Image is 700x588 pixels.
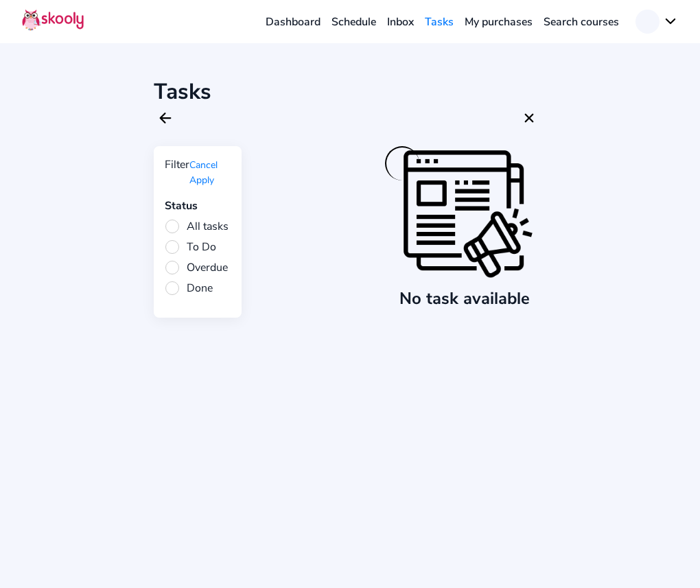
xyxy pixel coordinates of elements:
[635,10,678,34] button: chevron down outline
[165,198,231,213] div: Status
[326,11,382,33] a: Schedule
[165,260,228,275] span: Overdue
[260,11,326,33] a: Dashboard
[154,106,177,130] button: arrow back outline
[538,11,625,33] a: Search courses
[459,11,538,33] a: My purchases
[165,219,229,234] span: All tasks
[399,146,537,283] img: empty
[189,174,214,187] button: Apply
[157,110,174,126] ion-icon: arrow back outline
[165,239,216,255] span: To Do
[154,77,546,106] h1: Tasks
[165,281,213,296] span: Done
[419,11,459,33] a: Tasks
[189,158,218,172] button: Cancel
[517,106,541,130] button: close
[521,110,537,126] ion-icon: close
[22,9,84,31] img: Skooly
[165,157,189,187] div: Filter
[382,11,419,33] a: Inbox
[399,287,693,309] h2: No task available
